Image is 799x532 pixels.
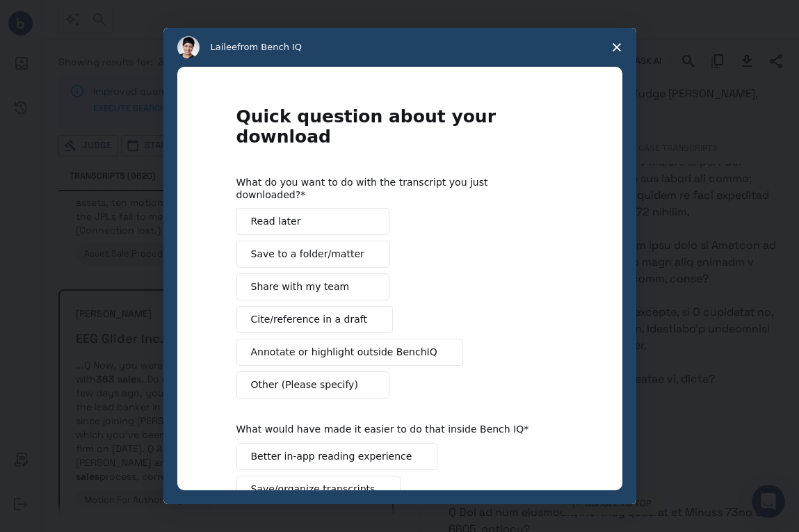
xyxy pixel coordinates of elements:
h1: Quick question about your download [236,107,563,155]
button: Save to a folder/matter [236,241,390,268]
span: Read later [251,214,301,229]
button: Better in-app reading experience [236,443,438,470]
button: Annotate or highlight outside BenchIQ [236,339,463,366]
button: Share with my team [236,273,389,300]
span: Better in-app reading experience [251,449,412,464]
span: Annotate or highlight outside BenchIQ [251,345,437,360]
span: from Bench IQ [237,42,302,52]
span: Share with my team [251,280,350,294]
button: Other (Please specify) [236,371,389,398]
button: Cite/reference in a draft [236,306,393,333]
div: What do you want to do with the transcript you just downloaded? [236,176,542,201]
span: Save/organize transcripts [251,482,376,497]
button: Save/organize transcripts [236,476,401,503]
span: Save to a folder/matter [251,247,364,261]
span: Close survey [597,28,636,67]
div: What would have made it easier to do that inside Bench IQ [236,423,542,435]
span: Lailee [211,42,237,52]
button: Read later [236,208,389,235]
img: Profile image for Lailee [177,36,200,58]
span: Cite/reference in a draft [251,312,367,327]
span: Other (Please specify) [251,378,358,392]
